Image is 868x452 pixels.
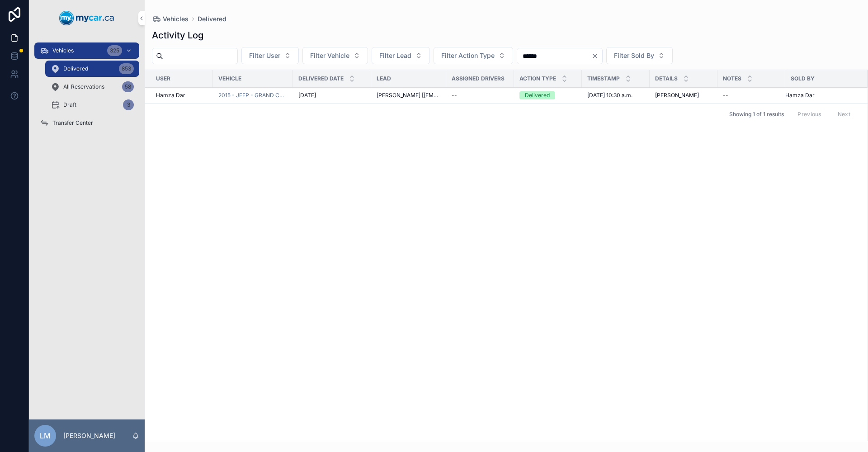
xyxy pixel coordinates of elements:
button: Select Button [302,47,368,64]
span: Details [655,75,678,82]
h1: Activity Log [152,29,203,42]
button: Select Button [372,47,430,64]
span: LM [40,430,51,441]
button: Select Button [241,47,299,64]
a: All Reservations58 [45,79,139,95]
span: Lead [377,75,391,82]
span: Delivered [63,65,88,72]
a: Vehicles325 [34,42,139,59]
div: Delivered [525,91,550,99]
span: [PERSON_NAME] [655,92,699,99]
button: Select Button [434,47,513,64]
span: [DATE] [298,92,316,99]
span: Vehicle [218,75,241,82]
span: Filter Action Type [441,51,495,60]
button: Clear [591,52,602,60]
span: Timestamp [587,75,620,82]
span: -- [452,92,457,99]
span: Showing 1 of 1 results [729,111,784,118]
span: -- [723,92,728,99]
span: Sold By [791,75,815,82]
a: Delivered [198,14,226,24]
span: Assigned Drivers [452,75,505,82]
span: Hamza Dar [785,92,815,99]
span: Transfer Center [52,119,93,127]
span: Hamza Dar [156,92,185,99]
span: Filter Lead [379,51,411,60]
span: Action Type [519,75,556,82]
span: Filter User [249,51,280,60]
a: Vehicles [152,14,189,24]
img: App logo [59,11,114,25]
span: Filter Vehicle [310,51,349,60]
div: 3 [123,99,134,110]
span: All Reservations [63,83,104,90]
a: Delivered853 [45,61,139,77]
span: [DATE] 10:30 a.m. [587,92,632,99]
div: scrollable content [29,36,145,143]
div: 58 [122,81,134,92]
span: Vehicles [163,14,189,24]
div: 853 [119,63,134,74]
span: [PERSON_NAME] [[EMAIL_ADDRESS][DOMAIN_NAME]] [377,92,441,99]
a: 2015 - JEEP - GRAND CHEROKEE - OVERLAND - 250803 [218,92,288,99]
span: Notes [723,75,741,82]
button: Select Button [606,47,673,64]
span: Delivered Date [298,75,344,82]
a: Transfer Center [34,115,139,131]
span: Vehicles [52,47,74,54]
a: Draft3 [45,97,139,113]
span: Filter Sold By [614,51,654,60]
p: [PERSON_NAME] [63,431,115,440]
div: 325 [107,45,122,56]
span: Draft [63,101,76,108]
span: User [156,75,170,82]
